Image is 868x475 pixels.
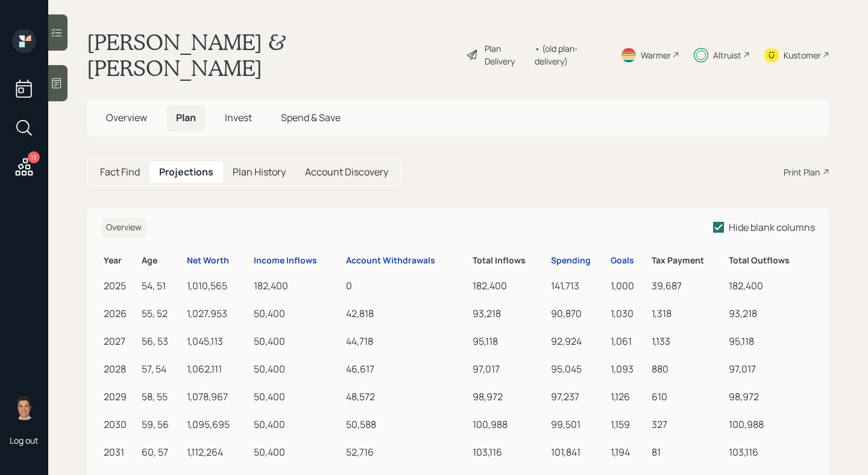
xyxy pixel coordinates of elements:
h5: Account Discovery [305,166,388,178]
div: 50,588 [346,417,468,432]
div: 1,027,953 [187,306,250,321]
div: 54, 51 [142,278,181,293]
div: Log out [10,435,39,446]
div: 1,126 [611,389,646,404]
div: Spending [551,256,591,266]
div: 57, 54 [142,362,181,376]
div: 1,133 [652,334,724,348]
div: Income Inflows [254,256,317,266]
div: 141,713 [551,278,606,293]
div: 39,687 [652,278,724,293]
div: 1,062,111 [187,362,250,376]
div: 0 [346,278,468,293]
div: 2025 [104,278,137,293]
div: 48,572 [346,389,468,404]
div: 60, 57 [142,445,181,459]
div: 2031 [104,445,137,459]
div: 1,095,695 [187,417,250,432]
div: 182,400 [729,278,813,293]
div: 92,924 [551,334,606,348]
div: 1,030 [611,306,646,321]
div: 97,017 [473,362,546,376]
div: 1,318 [652,306,724,321]
div: 1,000 [611,278,646,293]
div: Goals [611,256,634,266]
div: 98,972 [473,389,546,404]
h5: Fact Find [100,166,140,178]
div: 1,010,565 [187,278,250,293]
div: 50,400 [254,334,341,348]
div: 93,218 [729,306,813,321]
div: 2028 [104,362,137,376]
div: 50,400 [254,445,341,459]
div: 42,818 [346,306,468,321]
div: 99,501 [551,417,606,432]
h6: Total Outflows [729,256,813,266]
div: 182,400 [473,278,546,293]
div: 59, 56 [142,417,181,432]
label: Hide blank columns [713,221,815,234]
div: 101,841 [551,445,606,459]
div: 1,112,264 [187,445,250,459]
div: 1,093 [611,362,646,376]
div: 182,400 [254,278,341,293]
div: 2030 [104,417,137,432]
span: Overview [106,111,147,124]
div: 56, 53 [142,334,181,348]
div: 880 [652,362,724,376]
h5: Projections [159,166,213,178]
div: 610 [652,389,724,404]
div: 97,017 [729,362,813,376]
span: Plan [176,111,196,124]
div: 52,716 [346,445,468,459]
div: 50,400 [254,306,341,321]
div: 1,061 [611,334,646,348]
div: 1,078,967 [187,389,250,404]
div: 90,870 [551,306,606,321]
span: Spend & Save [281,111,341,124]
div: Altruist [713,49,741,61]
div: 97,237 [551,389,606,404]
span: Invest [225,111,252,124]
div: 1,045,113 [187,334,250,348]
div: 100,988 [729,417,813,432]
div: Print Plan [784,166,820,178]
div: 103,116 [473,445,546,459]
div: Account Withdrawals [346,256,435,266]
h6: Year [104,256,137,266]
div: 103,116 [729,445,813,459]
div: Plan Delivery [485,42,529,68]
div: 46,617 [346,362,468,376]
div: 50,400 [254,417,341,432]
div: 81 [652,445,724,459]
div: Kustomer [784,49,821,61]
div: 1,159 [611,417,646,432]
h6: Total Inflows [473,256,546,266]
div: 2027 [104,334,137,348]
div: 2026 [104,306,137,321]
div: 58, 55 [142,389,181,404]
div: 327 [652,417,724,432]
div: 95,045 [551,362,606,376]
div: 95,118 [729,334,813,348]
div: 2029 [104,389,137,404]
img: tyler-end-headshot.png [12,396,36,420]
div: Warmer [641,49,671,61]
div: 55, 52 [142,306,181,321]
div: 100,988 [473,417,546,432]
div: 50,400 [254,389,341,404]
h6: Age [142,256,181,266]
div: 44,718 [346,334,468,348]
h5: Plan History [233,166,286,178]
div: Net Worth [187,256,229,266]
div: 1,194 [611,445,646,459]
span: Overview [106,221,142,233]
div: 98,972 [729,389,813,404]
div: 95,118 [473,334,546,348]
h6: Tax Payment [652,256,724,266]
div: 13 [28,151,40,163]
h1: [PERSON_NAME] & [PERSON_NAME] [87,29,456,81]
div: 93,218 [473,306,546,321]
div: • (old plan-delivery) [535,42,606,68]
div: 50,400 [254,362,341,376]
